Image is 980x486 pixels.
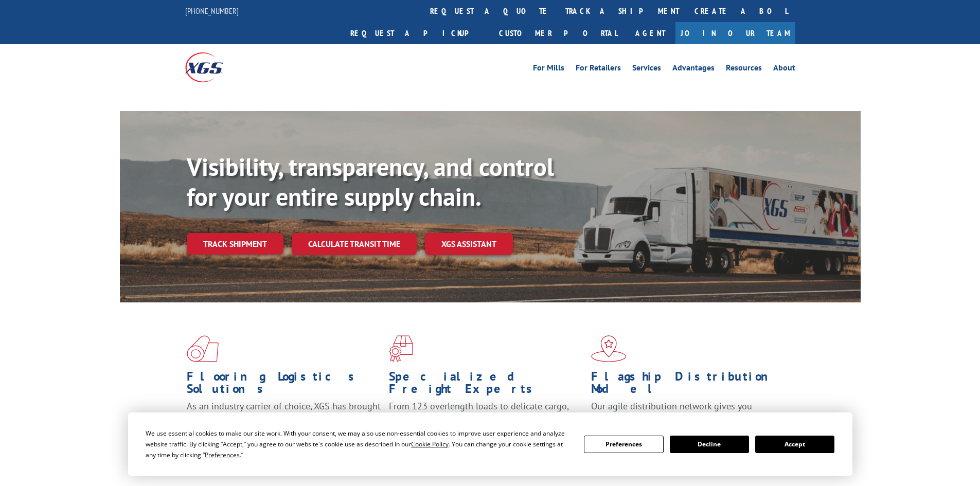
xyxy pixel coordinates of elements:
img: xgs-icon-flagship-distribution-model-red [591,335,627,362]
h1: Flagship Distribution Model [591,370,786,400]
div: Cookie Consent Prompt [128,412,852,476]
a: For Mills [533,64,564,75]
a: Calculate transit time [292,233,417,255]
img: xgs-icon-focused-on-flooring-red [389,335,413,362]
div: We use essential cookies to make our site work. With your consent, we may also use non-essential ... [146,428,572,460]
span: As an industry carrier of choice, XGS has brought innovation and dedication to flooring logistics... [187,400,381,437]
a: For Retailers [576,64,621,75]
a: Customer Portal [491,22,625,44]
span: Cookie Policy [411,440,449,448]
a: Track shipment [187,233,283,255]
a: About [773,64,795,75]
a: Join Our Team [675,22,795,44]
img: xgs-icon-total-supply-chain-intelligence-red [187,335,219,362]
p: From 123 overlength loads to delicate cargo, our experienced staff knows the best way to move you... [389,400,583,446]
button: Accept [755,436,834,453]
h1: Specialized Freight Experts [389,370,583,400]
b: Visibility, transparency, and control for your entire supply chain. [187,151,554,212]
a: Request a pickup [343,22,491,44]
a: XGS ASSISTANT [425,233,513,255]
a: Advantages [672,64,715,75]
a: Agent [625,22,675,44]
a: Services [632,64,661,75]
a: [PHONE_NUMBER] [185,6,239,16]
span: Preferences [205,451,240,459]
a: Resources [726,64,762,75]
button: Preferences [584,436,663,453]
button: Decline [670,436,749,453]
span: Our agile distribution network gives you nationwide inventory management on demand. [591,400,780,424]
h1: Flooring Logistics Solutions [187,370,381,400]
